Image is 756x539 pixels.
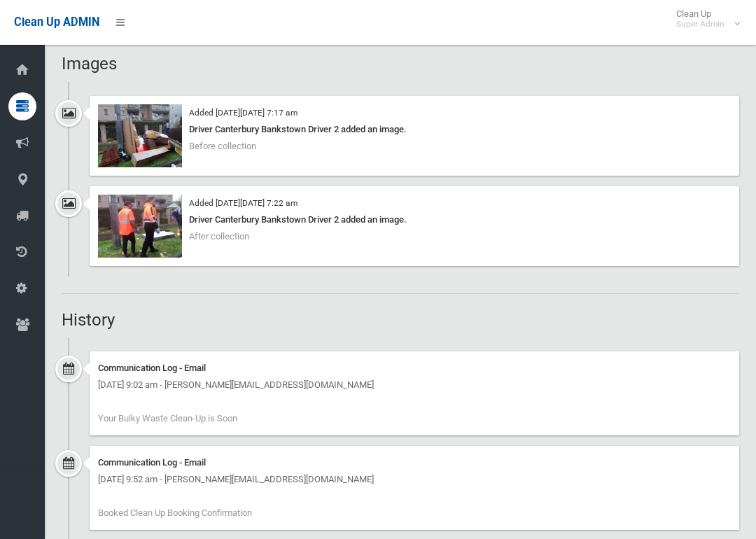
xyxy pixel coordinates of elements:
[98,507,252,518] span: Booked Clean Up Booking Confirmation
[62,55,739,73] h2: Images
[676,19,724,29] small: Super Admin
[14,15,99,29] span: Clean Up ADMIN
[98,360,731,377] div: Communication Log - Email
[98,195,182,258] img: 2025-07-3007.22.187216436095365781998.jpg
[98,413,237,423] span: Your Bulky Waste Clean-Up is Soon
[98,121,731,138] div: Driver Canterbury Bankstown Driver 2 added an image.
[62,311,739,329] h2: History
[189,198,297,208] small: Added [DATE][DATE] 7:22 am
[98,211,731,228] div: Driver Canterbury Bankstown Driver 2 added an image.
[98,377,731,393] div: [DATE] 9:02 am - [PERSON_NAME][EMAIL_ADDRESS][DOMAIN_NAME]
[98,471,731,488] div: [DATE] 9:52 am - [PERSON_NAME][EMAIL_ADDRESS][DOMAIN_NAME]
[98,104,182,167] img: 2025-07-3007.16.567449062014566893040.jpg
[189,141,256,151] span: Before collection
[98,454,731,471] div: Communication Log - Email
[189,231,249,241] span: After collection
[189,108,297,118] small: Added [DATE][DATE] 7:17 am
[669,8,738,29] span: Clean Up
